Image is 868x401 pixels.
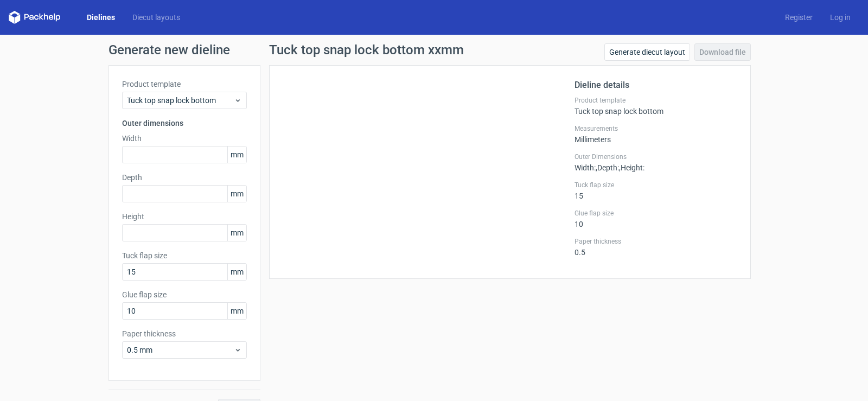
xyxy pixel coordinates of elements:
span: , Height : [619,163,644,172]
label: Tuck flap size [575,181,737,189]
a: Dielines [78,12,124,23]
span: Tuck top snap lock bottom [127,95,234,106]
label: Paper thickness [575,237,737,246]
div: 10 [575,209,737,228]
label: Glue flap size [575,209,737,218]
label: Width [122,133,247,144]
span: mm [227,186,246,202]
span: , Depth : [596,163,619,172]
label: Product template [122,79,247,90]
label: Depth [122,172,247,183]
label: Height [122,211,247,222]
h2: Dieline details [575,79,737,92]
a: Register [776,12,821,23]
label: Outer Dimensions [575,152,737,161]
label: Product template [575,96,737,105]
a: Log in [821,12,859,23]
span: 0.5 mm [127,345,234,355]
a: Generate diecut layout [604,43,690,61]
label: Tuck flap size [122,250,247,261]
div: 15 [575,181,737,200]
h3: Outer dimensions [122,118,247,129]
a: Diecut layouts [124,12,189,23]
span: mm [227,303,246,319]
span: mm [227,264,246,280]
div: 0.5 [575,237,737,257]
h1: Tuck top snap lock bottom xxmm [269,43,464,56]
span: mm [227,225,246,241]
span: Width : [575,163,596,172]
label: Measurements [575,124,737,133]
h1: Generate new dieline [108,43,759,56]
label: Paper thickness [122,328,247,339]
span: mm [227,147,246,163]
div: Tuck top snap lock bottom [575,96,737,116]
label: Glue flap size [122,289,247,300]
div: Millimeters [575,124,737,144]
